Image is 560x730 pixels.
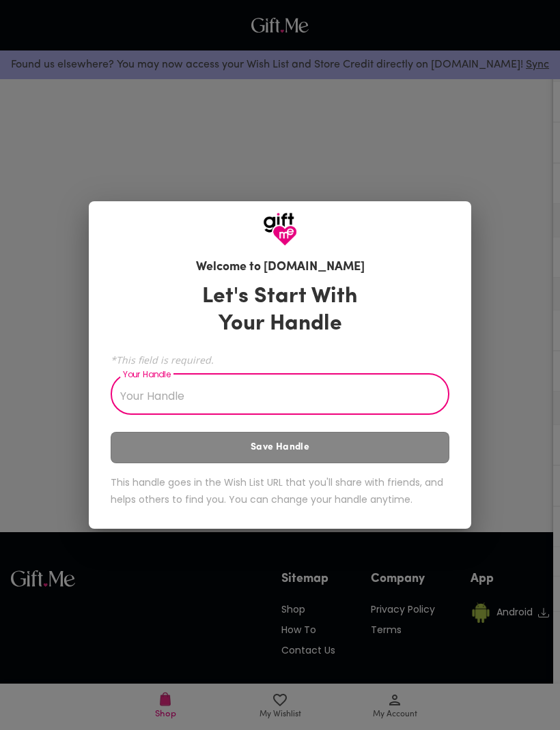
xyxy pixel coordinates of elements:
[111,353,449,366] span: *This field is required.
[111,377,434,415] input: Your Handle
[111,474,449,508] h6: This handle goes in the Wish List URL that you'll share with friends, and helps others to find yo...
[185,283,375,338] h3: Let's Start With Your Handle
[196,259,365,277] h6: Welcome to [DOMAIN_NAME]
[263,212,297,246] img: GiftMe Logo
